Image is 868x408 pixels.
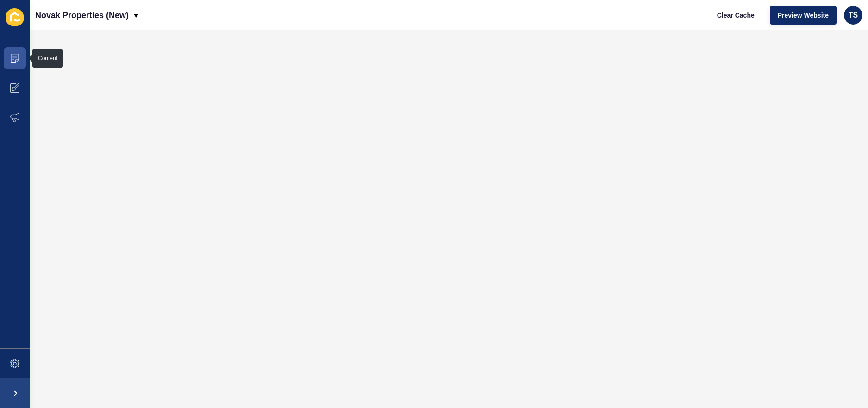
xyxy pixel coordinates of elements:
p: Novak Properties (New) [35,4,129,27]
div: Content [38,55,57,62]
span: Clear Cache [717,11,755,20]
span: Preview Website [778,11,829,20]
button: Clear Cache [709,6,762,25]
button: Preview Website [770,6,837,25]
span: TS [849,11,858,20]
